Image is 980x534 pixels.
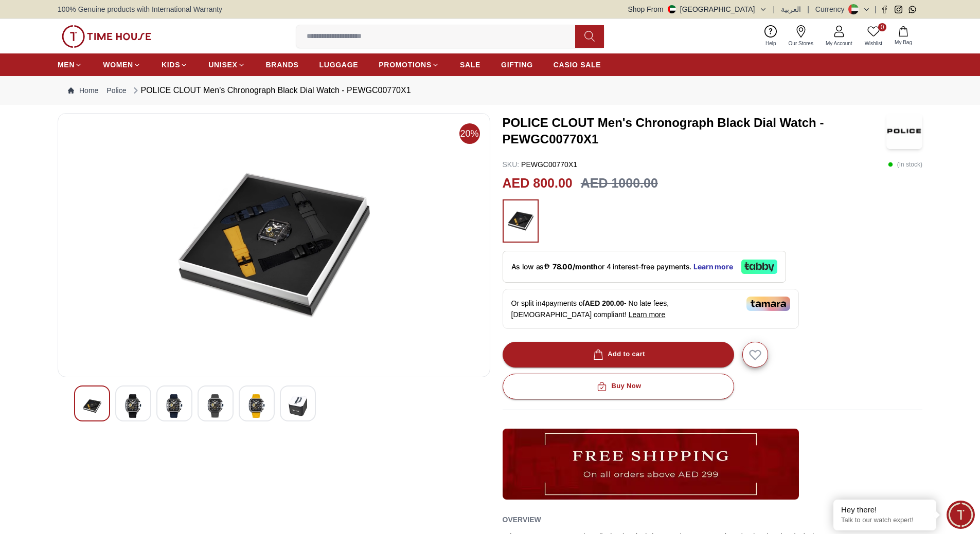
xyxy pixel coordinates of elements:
div: Or split in 4 payments of - No late fees, [DEMOGRAPHIC_DATA] compliant! [503,289,799,329]
span: Our Stores [785,40,817,47]
p: PEWGC00770X1 [503,159,578,170]
div: POLICE CLOUT Men's Chronograph Black Dial Watch - PEWGC00770X1 [131,84,411,97]
span: WOMEN [103,60,133,70]
a: KIDS [162,56,188,74]
span: Help [761,40,780,47]
a: Whatsapp [908,6,916,13]
span: My Account [822,40,857,47]
button: Buy Now [503,374,734,399]
h3: AED 1000.00 [581,174,658,193]
a: SALE [460,56,480,74]
img: ... [503,429,799,500]
a: Home [68,85,98,96]
button: العربية [781,4,801,14]
span: | [807,4,809,14]
span: SKU : [503,160,520,169]
a: BRANDS [266,56,299,74]
span: LUGGAGE [319,60,359,70]
span: SALE [460,60,480,70]
img: POLICE CLOUT Men's Chronograph Black Dial Watch - PEWGC00770X1 [124,394,142,418]
img: POLICE CLOUT Men's Chronograph Black Dial Watch - PEWGC00770X1 [886,113,922,149]
span: GIFTING [501,60,533,70]
span: BRANDS [266,60,299,70]
img: ... [62,25,151,48]
img: ... [508,205,533,237]
p: ( In stock ) [888,159,922,170]
a: Help [759,23,782,49]
img: Tamara [746,297,790,311]
img: POLICE CLOUT Men's Chronograph Black Dial Watch - PEWGC00770X1 [165,394,184,418]
button: Add to cart [503,342,734,367]
div: Add to cart [591,348,645,360]
a: MEN [58,56,82,74]
button: My Bag [888,24,918,48]
img: United Arab Emirates [668,5,676,13]
h2: AED 800.00 [503,174,573,193]
a: GIFTING [501,56,533,74]
span: | [773,4,775,14]
a: Instagram [895,6,902,13]
div: Buy Now [595,380,641,392]
span: | [875,4,877,14]
a: Police [106,85,126,96]
img: POLICE CLOUT Men's Chronograph Black Dial Watch - PEWGC00770X1 [289,394,307,418]
span: UNISEX [208,60,237,70]
span: 0 [878,23,886,31]
img: POLICE CLOUT Men's Chronograph Black Dial Watch - PEWGC00770X1 [247,394,266,418]
nav: Breadcrumb [58,76,922,105]
span: 100% Genuine products with International Warranty [58,4,222,14]
span: Wishlist [861,40,886,47]
div: Hey there! [841,505,929,515]
a: CASIO SALE [554,56,601,74]
h2: Overview [503,512,541,527]
a: Facebook [881,6,888,13]
span: MEN [58,60,75,70]
img: POLICE CLOUT Men's Chronograph Black Dial Watch - PEWGC00770X1 [66,122,482,369]
span: 20% [459,123,480,144]
a: UNISEX [208,56,245,74]
a: WOMEN [103,56,141,74]
span: My Bag [890,39,916,46]
h3: POLICE CLOUT Men's Chronograph Black Dial Watch - PEWGC00770X1 [503,115,887,148]
img: POLICE CLOUT Men's Chronograph Black Dial Watch - PEWGC00770X1 [83,394,101,418]
div: Currency [815,4,849,14]
span: AED 200.00 [585,299,624,307]
span: Learn more [629,310,666,319]
span: KIDS [162,60,180,70]
button: Shop From[GEOGRAPHIC_DATA] [628,4,767,14]
span: CASIO SALE [554,60,601,70]
img: POLICE CLOUT Men's Chronograph Black Dial Watch - PEWGC00770X1 [206,394,225,418]
a: PROMOTIONS [379,56,439,74]
div: Chat Widget [947,501,975,529]
p: Talk to our watch expert! [841,516,929,525]
span: PROMOTIONS [379,60,432,70]
a: LUGGAGE [319,56,359,74]
a: 0Wishlist [859,23,888,49]
a: Our Stores [782,23,819,49]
